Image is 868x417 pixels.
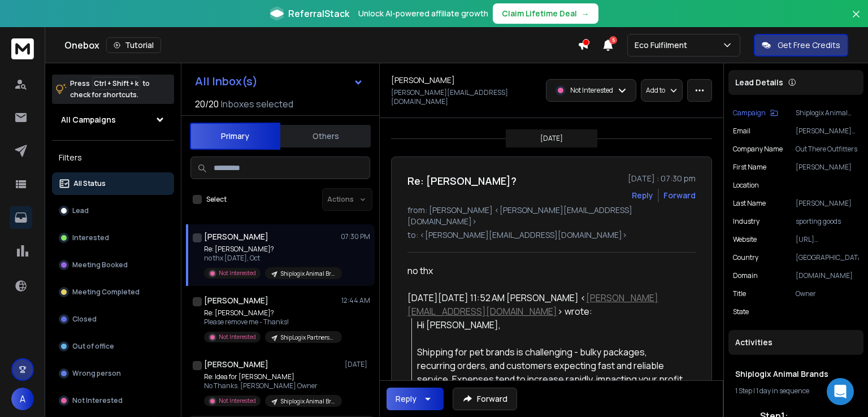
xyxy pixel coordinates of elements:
[206,195,227,204] label: Select
[204,254,340,263] p: no thx [DATE], Oct
[219,333,256,341] p: Not Interested
[72,260,128,270] p: Meeting Booked
[417,345,687,399] div: Shipping for pet brands is challenging - bulky packages, recurring orders, and customers expectin...
[52,150,174,166] h3: Filters
[407,264,687,277] div: no thx
[407,229,696,241] p: to: <[PERSON_NAME][EMAIL_ADDRESS][DOMAIN_NAME]>
[796,127,859,136] p: [PERSON_NAME][EMAIL_ADDRESS][DOMAIN_NAME]
[407,173,517,189] h1: Re: [PERSON_NAME]?
[72,206,89,215] p: Lead
[72,342,114,351] p: Out of office
[778,40,840,51] p: Get Free Credits
[453,388,517,410] button: Forward
[646,86,665,95] p: Add to
[733,253,758,262] p: Country
[581,8,589,19] span: →
[61,114,116,125] h1: All Campaigns
[635,40,692,51] p: Eco Fulfilment
[52,172,174,195] button: All Status
[796,235,859,244] p: [URL][DOMAIN_NAME]
[219,269,256,277] p: Not Interested
[204,381,340,390] p: No Thanks. [PERSON_NAME] Owner
[796,108,859,118] p: Shiplogix Animal Brands
[281,270,335,278] p: Shiplogix Animal Brands
[391,75,455,86] h1: [PERSON_NAME]
[52,199,174,222] button: Lead
[733,235,757,244] p: website
[396,393,416,405] div: Reply
[11,388,34,410] button: A
[733,289,746,298] p: title
[796,145,859,154] p: Out There Outfitters
[341,296,370,305] p: 12:44 AM
[204,231,268,242] h1: [PERSON_NAME]
[733,217,759,226] p: industry
[796,217,859,226] p: sporting goods
[72,315,97,324] p: Closed
[52,281,174,303] button: Meeting Completed
[733,108,778,118] button: Campaign
[493,3,598,24] button: Claim Lifetime Deal→
[106,37,161,53] button: Tutorial
[796,271,859,280] p: [DOMAIN_NAME]
[195,76,258,87] h1: All Inbox(s)
[72,396,123,405] p: Not Interested
[72,369,121,378] p: Wrong person
[735,77,783,88] p: Lead Details
[52,308,174,331] button: Closed
[186,70,372,93] button: All Inbox(s)
[52,254,174,276] button: Meeting Booked
[52,227,174,249] button: Interested
[733,145,783,154] p: Company Name
[204,359,268,370] h1: [PERSON_NAME]
[733,127,750,136] p: Email
[72,288,140,297] p: Meeting Completed
[387,388,444,410] button: Reply
[52,335,174,358] button: Out of office
[733,163,766,172] p: First Name
[733,199,766,208] p: Last Name
[64,37,578,53] div: Onebox
[70,78,150,101] p: Press to check for shortcuts.
[417,318,687,332] div: Hi [PERSON_NAME],
[733,108,766,118] p: Campaign
[195,97,219,111] span: 20 / 20
[391,88,539,106] p: [PERSON_NAME][EMAIL_ADDRESS][DOMAIN_NAME]
[204,318,340,327] p: Please remove me - Thanks!
[733,307,749,316] p: State
[756,386,809,396] span: 1 day in sequence
[52,108,174,131] button: All Campaigns
[735,386,857,396] div: |
[733,271,758,280] p: domain
[204,309,340,318] p: Re: [PERSON_NAME]?
[52,389,174,412] button: Not Interested
[345,360,370,369] p: [DATE]
[72,233,109,242] p: Interested
[663,190,696,201] div: Forward
[632,190,653,201] button: Reply
[540,134,563,143] p: [DATE]
[204,245,340,254] p: Re: [PERSON_NAME]?
[407,291,687,318] div: [DATE][DATE] 11:52 AM [PERSON_NAME] < > wrote:
[796,163,859,172] p: [PERSON_NAME]
[92,77,140,90] span: Ctrl + Shift + k
[288,7,349,20] span: ReferralStack
[735,368,857,380] h1: Shiplogix Animal Brands
[190,123,280,150] button: Primary
[570,86,613,95] p: Not Interested
[221,97,293,111] h3: Inboxes selected
[407,205,696,227] p: from: [PERSON_NAME] <[PERSON_NAME][EMAIL_ADDRESS][DOMAIN_NAME]>
[204,372,340,381] p: Re: Idea for [PERSON_NAME]
[754,34,848,57] button: Get Free Credits
[849,7,863,34] button: Close banner
[735,386,752,396] span: 1 Step
[204,295,268,306] h1: [PERSON_NAME]
[280,124,371,149] button: Others
[219,397,256,405] p: Not Interested
[733,181,759,190] p: location
[609,36,617,44] span: 5
[281,333,335,342] p: ShipLogix Partnership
